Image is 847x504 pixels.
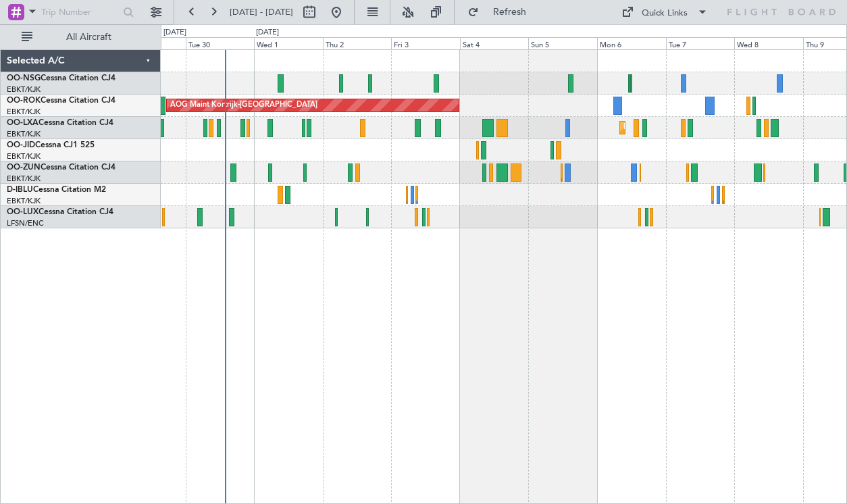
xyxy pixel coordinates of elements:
div: Quick Links [642,7,688,20]
span: OO-LXA [7,119,38,127]
div: Sun 5 [528,37,597,49]
span: OO-NSG [7,74,41,82]
div: Sat 4 [460,37,529,49]
input: Trip Number [41,2,119,22]
div: Mon 6 [597,37,666,49]
div: [DATE] [163,27,186,39]
span: OO-LUX [7,208,38,216]
span: D-IBLU [7,186,33,194]
a: OO-NSGCessna Citation CJ4 [7,74,115,82]
button: Quick Links [615,1,715,23]
a: OO-JIDCessna CJ1 525 [7,141,95,149]
span: OO-ROK [7,97,41,105]
div: Wed 8 [734,37,803,49]
a: EBKT/KJK [7,196,41,206]
div: Thu 2 [323,37,392,49]
div: Fri 3 [391,37,460,49]
div: Tue 30 [186,37,255,49]
div: Tue 7 [666,37,735,49]
div: Wed 1 [254,37,323,49]
span: [DATE] - [DATE] [230,6,293,18]
a: EBKT/KJK [7,174,41,184]
div: AOG Maint Kortrijk-[GEOGRAPHIC_DATA] [170,95,317,116]
div: Planned Maint Kortrijk-[GEOGRAPHIC_DATA] [623,118,781,138]
span: OO-ZUN [7,163,41,172]
span: Refresh [482,7,538,17]
button: Refresh [461,1,542,23]
a: OO-ZUNCessna Citation CJ4 [7,163,115,172]
div: [DATE] [256,27,279,39]
a: LFSN/ENC [7,218,44,228]
span: All Aircraft [35,32,143,42]
a: EBKT/KJK [7,107,41,117]
a: D-IBLUCessna Citation M2 [7,186,106,194]
span: OO-JID [7,141,35,149]
a: OO-LUXCessna Citation CJ4 [7,208,113,216]
a: OO-LXACessna Citation CJ4 [7,119,113,127]
a: EBKT/KJK [7,129,41,139]
a: EBKT/KJK [7,84,41,95]
a: EBKT/KJK [7,151,41,161]
a: OO-ROKCessna Citation CJ4 [7,97,115,105]
button: All Aircraft [15,26,147,48]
